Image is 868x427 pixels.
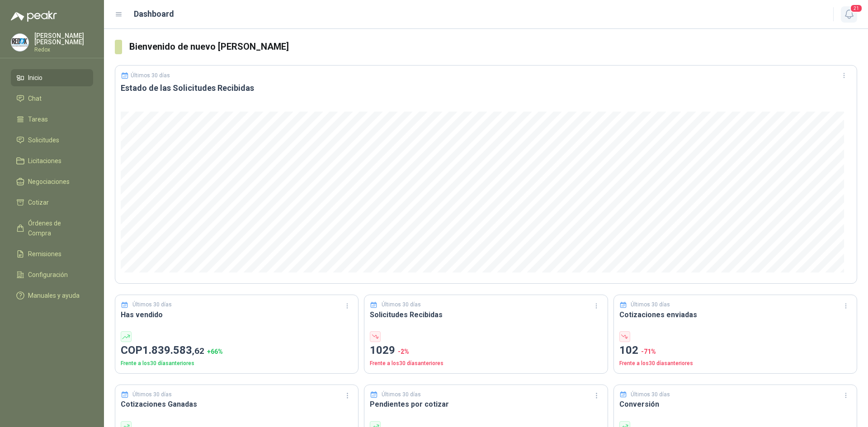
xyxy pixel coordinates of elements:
[382,300,421,309] p: Últimos 30 días
[619,359,851,368] p: Frente a los 30 días anteriores
[11,287,93,304] a: Manuales y ayuda
[619,399,851,410] h3: Conversión
[11,266,93,283] a: Configuración
[382,390,421,399] p: Últimos 30 días
[619,309,851,320] h3: Cotizaciones enviadas
[132,300,172,309] p: Últimos 30 días
[34,33,93,45] p: [PERSON_NAME] [PERSON_NAME]
[28,177,70,187] span: Negociaciones
[11,90,93,107] a: Chat
[134,8,174,20] h1: Dashboard
[11,194,93,211] a: Cotizar
[11,215,93,242] a: Órdenes de Compra
[11,173,93,190] a: Negociaciones
[370,309,602,320] h3: Solicitudes Recibidas
[850,4,863,13] span: 21
[641,348,656,355] span: -71 %
[28,249,61,259] span: Remisiones
[132,390,172,399] p: Últimos 30 días
[121,309,353,320] h3: Has vendido
[619,342,851,359] p: 102
[28,135,59,145] span: Solicitudes
[370,399,602,410] h3: Pendientes por cotizar
[121,342,353,359] p: COP
[28,291,80,300] span: Manuales y ayuda
[131,72,170,79] p: Últimos 30 días
[370,342,602,359] p: 1029
[121,83,851,94] h3: Estado de las Solicitudes Recibidas
[28,94,42,103] span: Chat
[28,197,49,207] span: Cotizar
[398,348,409,355] span: -2 %
[11,245,93,263] a: Remisiones
[28,73,42,83] span: Inicio
[631,300,670,309] p: Últimos 30 días
[121,399,353,410] h3: Cotizaciones Ganadas
[11,69,93,86] a: Inicio
[631,390,670,399] p: Últimos 30 días
[841,6,857,23] button: 21
[370,359,602,368] p: Frente a los 30 días anteriores
[121,359,353,368] p: Frente a los 30 días anteriores
[192,346,204,356] span: ,62
[142,344,204,357] span: 1.839.583
[11,152,93,169] a: Licitaciones
[207,348,223,355] span: + 66 %
[11,131,93,149] a: Solicitudes
[11,11,57,22] img: Logo peakr
[11,34,28,51] img: Company Logo
[11,111,93,128] a: Tareas
[129,40,857,54] h3: Bienvenido de nuevo [PERSON_NAME]
[28,156,61,166] span: Licitaciones
[28,218,85,238] span: Órdenes de Compra
[28,114,48,124] span: Tareas
[28,270,68,280] span: Configuración
[34,47,93,52] p: Redox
